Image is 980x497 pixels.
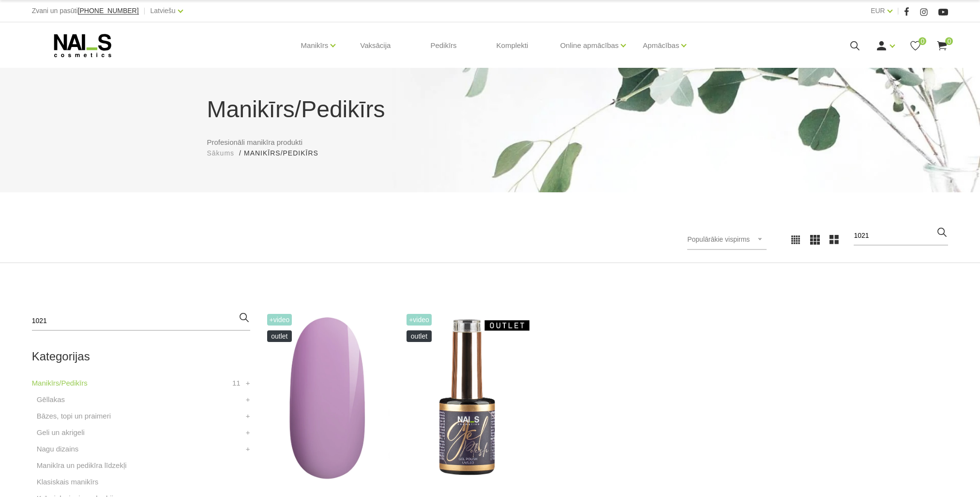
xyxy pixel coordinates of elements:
[246,394,250,405] a: +
[936,40,948,52] a: 0
[897,5,899,17] span: |
[407,314,432,326] span: +Video
[687,235,750,243] span: Populārākie vispirms
[919,37,926,45] span: 0
[232,377,241,389] span: 11
[267,330,292,342] span: OUTLET
[32,5,139,17] div: Zvani un pasūti
[407,330,432,342] span: OUTLET
[207,148,235,158] a: Sākums
[207,149,235,157] span: Sākums
[246,427,250,438] a: +
[909,40,921,52] a: 0
[265,311,390,484] img: Ilgnoturīga, intensīvi pigmentēta gēllaka. Viegli klājas, lieliski žūst, nesaraujas, neatkāpjas n...
[246,410,250,422] a: +
[32,377,88,389] a: Manikīrs/Pedikīrs
[37,443,79,455] a: Nagu dizains
[352,22,398,69] a: Vaksācija
[37,410,111,422] a: Bāzes, topi un praimeri
[32,350,250,363] h2: Kategorijas
[854,226,948,246] input: Meklēt produktus ...
[945,37,953,45] span: 0
[78,7,139,15] a: [PHONE_NUMBER]
[560,26,618,65] a: Online apmācības
[37,476,99,488] a: Klasiskais manikīrs
[489,22,536,69] a: Komplekti
[207,92,773,127] h1: Manikīrs/Pedikīrs
[37,427,85,438] a: Geli un akrigeli
[32,311,250,331] input: Meklēt produktus ...
[37,394,65,405] a: Gēllakas
[200,92,781,158] div: Profesionāli manikīra produkti
[37,460,127,471] a: Manikīra un pedikīra līdzekļi
[244,148,328,158] li: Manikīrs/Pedikīrs
[871,5,885,16] a: EUR
[267,314,292,326] span: +Video
[144,5,146,17] span: |
[404,311,529,484] img: Ilgnoturīga, intensīvi pigmentēta gēllaka. Viegli klājas, lieliski žūst, nesaraujas, neatkāpjas n...
[151,5,176,16] a: Latviešu
[246,377,250,389] a: +
[422,22,464,69] a: Pedikīrs
[301,26,329,65] a: Manikīrs
[246,443,250,455] a: +
[643,26,679,65] a: Apmācības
